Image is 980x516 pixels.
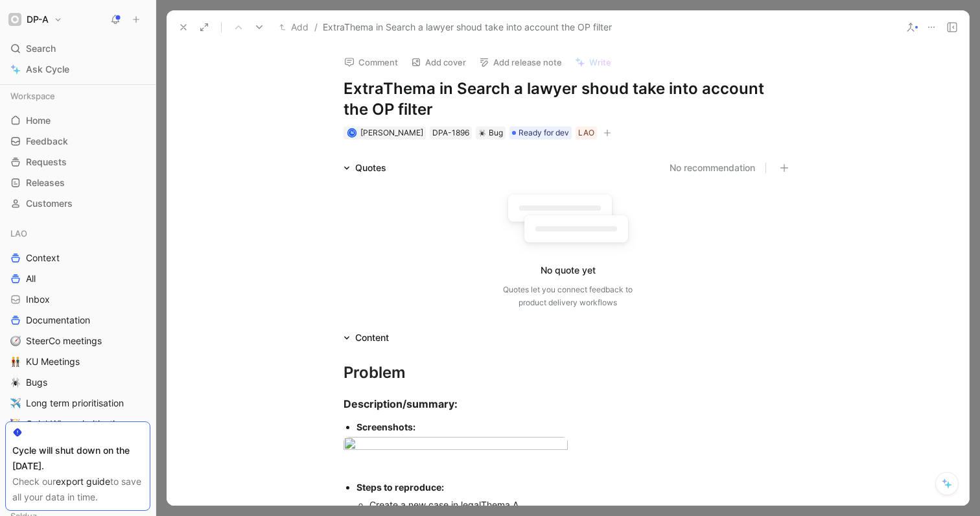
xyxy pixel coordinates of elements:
button: Add cover [405,53,472,71]
div: No quote yet [541,263,596,278]
button: Add [276,19,312,35]
div: Problem [344,361,792,384]
a: Customers [5,194,150,213]
span: ExtraThema in Search a lawyer shoud take into account the OP filter [323,19,612,35]
a: export guide [56,476,110,487]
span: Workspace [10,89,55,102]
button: DP-ADP-A [5,10,65,29]
a: Home [5,111,150,130]
div: Ready for dev [509,126,572,139]
div: Search [5,39,150,58]
div: LAO [578,126,594,139]
h1: ExtraThema in Search a lawyer shoud take into account the OP filter [344,78,792,120]
div: Create a new case in legalThema A [369,498,792,511]
a: 🕷️Bugs [5,373,150,392]
span: Bugs [26,376,47,389]
img: DP-A [8,13,21,26]
div: Content [338,330,394,346]
div: Bug [478,126,503,139]
button: Add release note [473,53,568,71]
button: 👬 [8,354,23,369]
span: Inbox [26,293,50,306]
a: Inbox [5,290,150,309]
span: [PERSON_NAME] [360,128,423,137]
img: 🧭 [10,336,21,346]
span: LAO [10,227,27,240]
span: / [314,19,318,35]
button: 🥳 [8,416,23,432]
button: 🕷️ [8,375,23,390]
h1: DP-A [27,14,49,25]
div: Workspace [5,86,150,106]
button: ✈️ [8,395,23,411]
span: Documentation [26,314,90,327]
img: 👬 [10,357,21,367]
div: Cycle will shut down on the [DATE]. [12,443,143,474]
a: Documentation [5,311,150,330]
a: Requests [5,152,150,172]
a: Ask Cycle [5,60,150,79]
strong: Screenshots: [356,421,415,432]
img: CleanShot 2025-10-10 at 09.40.39@2x.png [344,437,568,454]
a: ✈️Long term prioritisation [5,393,150,413]
button: Comment [338,53,404,71]
span: QuickWins prioritisation [26,417,125,430]
div: N [348,129,355,136]
img: 🥳 [10,419,21,429]
span: Ready for dev [519,126,569,139]
a: 🥳QuickWins prioritisation [5,414,150,434]
div: Quotes [355,160,386,176]
img: 🕷️ [10,377,21,388]
span: Customers [26,197,73,210]
span: All [26,272,36,285]
a: Context [5,248,150,268]
span: Feedback [26,135,68,148]
span: Write [589,56,611,68]
span: Home [26,114,51,127]
div: 🕷️Bug [476,126,506,139]
span: Releases [26,176,65,189]
button: Write [569,53,617,71]
a: Feedback [5,132,150,151]
span: Search [26,41,56,56]
div: Quotes [338,160,391,176]
span: Ask Cycle [26,62,69,77]
div: Check our to save all your data in time. [12,474,143,505]
span: Long term prioritisation [26,397,124,410]
a: 🧭SteerCo meetings [5,331,150,351]
img: 🕷️ [478,129,486,137]
span: Requests [26,156,67,169]
span: Context [26,252,60,264]
button: No recommendation [670,160,755,176]
div: DPA-1896 [432,126,469,139]
div: LAO [5,224,150,243]
a: Releases [5,173,150,193]
a: All [5,269,150,288]
span: KU Meetings [26,355,80,368]
span: SteerCo meetings [26,334,102,347]
div: Quotes let you connect feedback to product delivery workflows [503,283,633,309]
strong: Steps to reproduce: [356,482,444,493]
button: 🧭 [8,333,23,349]
a: 👬KU Meetings [5,352,150,371]
img: ✈️ [10,398,21,408]
div: Content [355,330,389,346]
strong: Description/summary: [344,397,458,410]
div: LAOContextAllInboxDocumentation🧭SteerCo meetings👬KU Meetings🕷️Bugs✈️Long term prioritisation🥳Quic... [5,224,150,496]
